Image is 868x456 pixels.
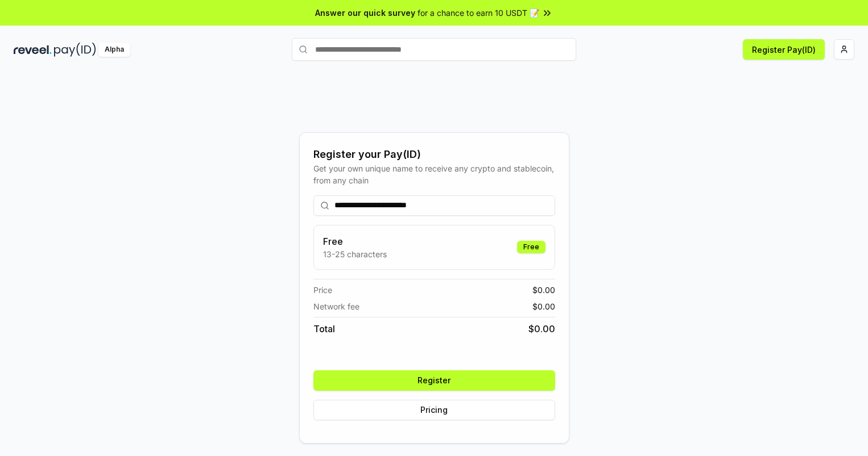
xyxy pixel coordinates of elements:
[313,162,555,186] div: Get your own unique name to receive any crypto and stablecoin, from any chain
[313,300,359,312] span: Network fee
[418,7,539,19] span: for a chance to earn 10 USDT 📝
[532,284,555,296] span: $ 0.00
[517,241,545,253] div: Free
[315,7,415,19] span: Answer our quick survey
[323,248,387,260] p: 13-25 characters
[323,235,387,248] h3: Free
[98,43,130,57] div: Alpha
[313,322,335,336] span: Total
[14,43,52,57] img: reveel_dark
[743,39,825,60] button: Register Pay(ID)
[532,300,555,312] span: $ 0.00
[313,400,555,420] button: Pricing
[313,284,332,296] span: Price
[54,43,96,57] img: pay_id
[528,322,555,336] span: $ 0.00
[313,370,555,391] button: Register
[313,147,555,162] div: Register your Pay(ID)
